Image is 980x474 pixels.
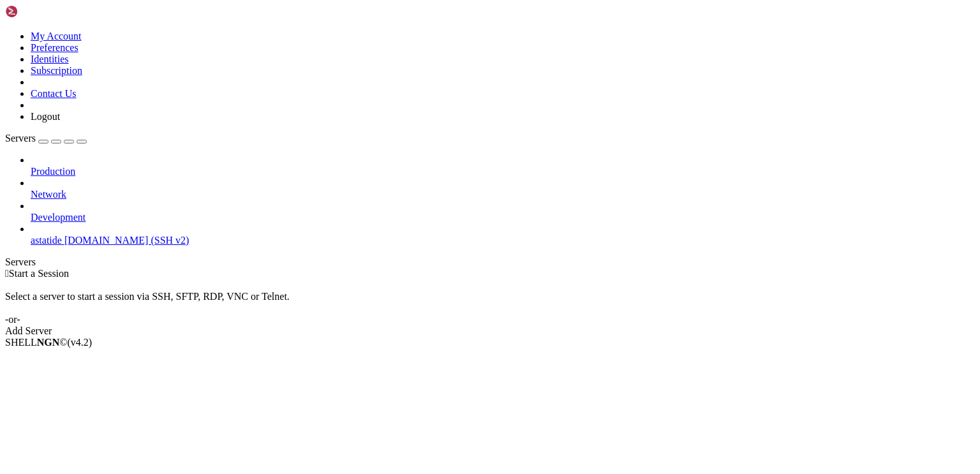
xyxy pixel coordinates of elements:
span: Production [31,166,75,177]
div: Select a server to start a session via SSH, SFTP, RDP, VNC or Telnet. -or- [5,279,975,325]
span: 4.2.0 [68,337,93,348]
li: Network [31,177,975,200]
div: Add Server [5,325,975,337]
a: astatide [DOMAIN_NAME] (SSH v2) [31,235,975,246]
span: Start a Session [9,268,69,279]
span: astatide [31,235,62,246]
a: Identities [31,54,69,64]
li: Development [31,200,975,223]
img: Shellngn [5,5,78,18]
a: Subscription [31,65,82,76]
a: Contact Us [31,88,77,99]
a: Servers [5,133,87,144]
li: astatide [DOMAIN_NAME] (SSH v2) [31,223,975,246]
b: NGN [37,337,60,348]
span: [DOMAIN_NAME] (SSH v2) [64,235,189,246]
li: Production [31,154,975,177]
span: Servers [5,133,36,144]
a: My Account [31,31,82,41]
span: Network [31,189,66,200]
span: SHELL © [5,337,92,348]
a: Production [31,166,975,177]
a: Development [31,212,975,223]
a: Logout [31,111,60,122]
div: Servers [5,256,975,268]
a: Preferences [31,42,78,53]
a: Network [31,189,975,200]
span:  [5,268,9,279]
span: Development [31,212,85,223]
